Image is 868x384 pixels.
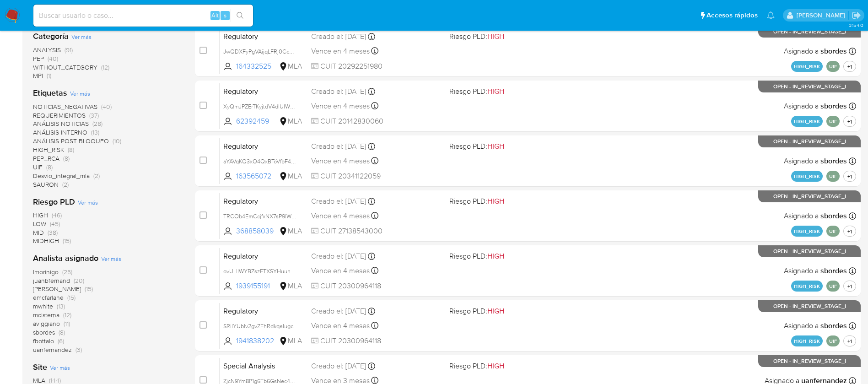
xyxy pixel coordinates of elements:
span: Alt [211,11,219,20]
span: 3.154.0 [849,22,863,29]
a: Salir [852,11,861,20]
button: search-icon [231,9,249,22]
p: maria.acosta@mercadolibre.com [797,11,848,20]
span: s [224,11,226,20]
span: Accesos rápidos [706,11,758,20]
a: Notificaciones [767,11,775,19]
input: Buscar usuario o caso... [33,10,253,22]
